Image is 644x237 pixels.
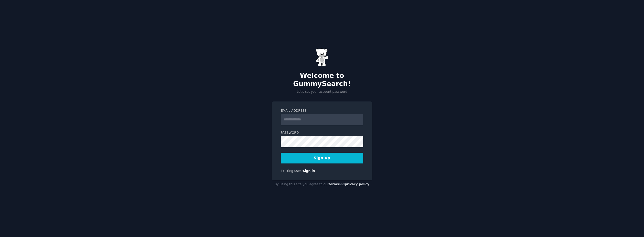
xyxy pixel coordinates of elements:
h2: Welcome to GummySearch! [272,72,372,88]
a: privacy policy [345,182,369,186]
label: Password [281,131,363,135]
span: Existing user? [281,169,303,173]
label: Email Address [281,109,363,113]
p: Let's set your account password [272,90,372,94]
a: Sign in [303,169,315,173]
button: Sign up [281,153,363,163]
a: terms [329,182,339,186]
div: By using this site you agree to our and [272,180,372,189]
img: Gummy Bear [316,48,328,66]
